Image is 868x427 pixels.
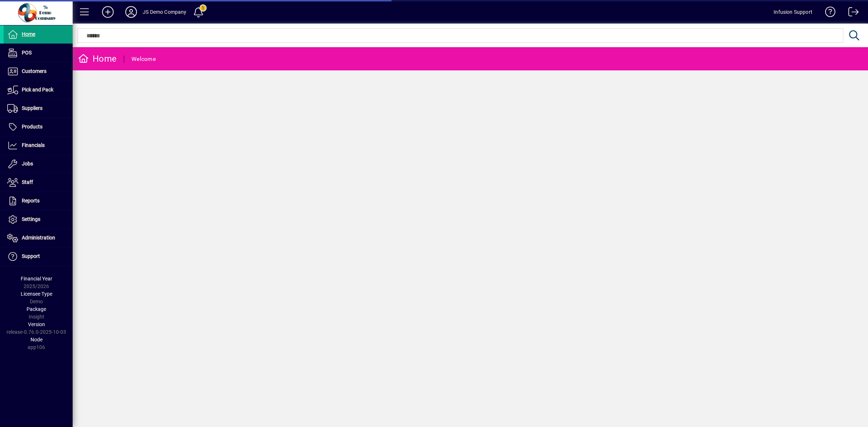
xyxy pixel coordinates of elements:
span: Settings [22,216,40,222]
span: Administration [22,235,55,241]
span: Home [22,31,35,37]
span: Suppliers [22,105,42,111]
span: Products [22,124,42,130]
button: Add [96,5,119,19]
a: Logout [843,1,859,25]
a: Staff [4,173,73,192]
a: Suppliers [4,99,73,118]
span: Version [28,321,45,327]
span: Jobs [22,161,33,167]
a: Knowledge Base [820,1,836,25]
span: Node [31,337,42,342]
a: Products [4,118,73,136]
span: Support [22,253,40,259]
span: Financial Year [21,276,52,282]
a: Support [4,247,73,266]
span: Financials [22,142,45,148]
button: Profile [119,5,143,19]
div: Welcome [131,53,156,65]
div: Infusion Support [774,6,812,18]
a: Pick and Pack [4,81,73,99]
span: Package [27,306,46,312]
span: Staff [22,179,33,185]
div: Home [78,53,117,65]
a: Jobs [4,155,73,173]
a: POS [4,44,73,62]
a: Administration [4,229,73,247]
a: Settings [4,210,73,229]
span: POS [22,50,32,56]
span: Reports [22,198,40,204]
span: Licensee Type [21,291,52,297]
div: JS Demo Company [143,6,187,18]
a: Financials [4,136,73,155]
span: Customers [22,68,46,74]
a: Customers [4,62,73,81]
span: Pick and Pack [22,87,53,93]
a: Reports [4,192,73,210]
